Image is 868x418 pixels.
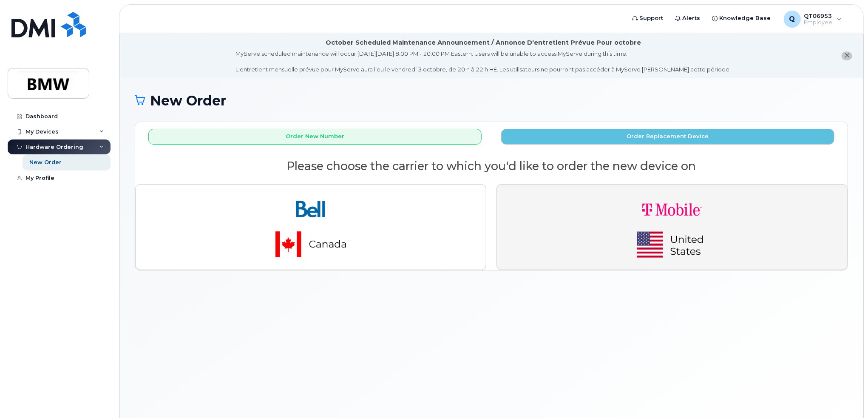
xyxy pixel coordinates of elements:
div: October Scheduled Maintenance Announcement / Annonce D'entretient Prévue Pour octobre [326,38,641,47]
img: t-mobile-78392d334a420d5b7f0e63d4fa81f6287a21d394dc80d677554bb55bbab1186f.png [613,191,732,263]
iframe: Messenger Launcher [831,381,862,412]
button: Order New Number [148,129,482,145]
div: MyServe scheduled maintenance will occur [DATE][DATE] 8:00 PM - 10:00 PM Eastern. Users will be u... [236,50,731,74]
button: close notification [842,51,852,60]
img: bell-18aeeabaf521bd2b78f928a02ee3b89e57356879d39bd386a17a7cccf8069aed.png [251,191,370,263]
h1: New Order [135,93,848,108]
h2: Please choose the carrier to which you'd like to order the new device on [135,160,848,173]
button: Order Replacement Device [501,129,834,145]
